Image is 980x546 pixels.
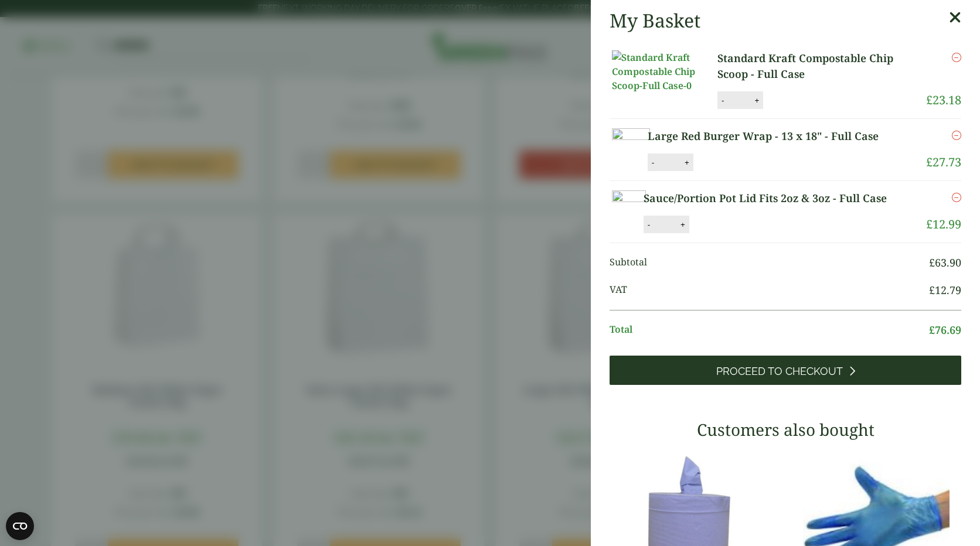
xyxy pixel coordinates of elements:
[718,95,727,105] button: -
[610,322,929,338] span: Total
[926,154,933,170] span: £
[681,158,693,168] button: +
[929,323,961,337] bdi: 76.69
[610,282,929,298] span: VAT
[929,283,935,297] span: £
[751,95,763,105] button: +
[929,323,935,337] span: £
[929,255,935,269] span: £
[612,50,717,93] img: Standard Kraft Compostable Chip Scoop-Full Case-0
[926,216,961,232] bdi: 12.99
[926,92,961,108] bdi: 23.18
[929,255,961,269] bdi: 63.90
[677,220,689,230] button: +
[926,92,933,108] span: £
[610,255,929,271] span: Subtotal
[952,190,961,204] a: Remove this item
[610,356,961,385] a: Proceed to Checkout
[610,420,961,440] h3: Customers also bought
[926,216,933,232] span: £
[610,9,700,32] h2: My Basket
[6,512,34,540] button: Open CMP widget
[644,190,907,206] a: Sauce/Portion Pot Lid Fits 2oz & 3oz - Full Case
[952,128,961,142] a: Remove this item
[644,220,654,230] button: -
[926,154,961,170] bdi: 27.73
[716,365,843,378] span: Proceed to Checkout
[648,158,658,168] button: -
[648,128,903,144] a: Large Red Burger Wrap - 13 x 18" - Full Case
[717,50,926,82] a: Standard Kraft Compostable Chip Scoop - Full Case
[952,50,961,64] a: Remove this item
[929,283,961,297] bdi: 12.79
